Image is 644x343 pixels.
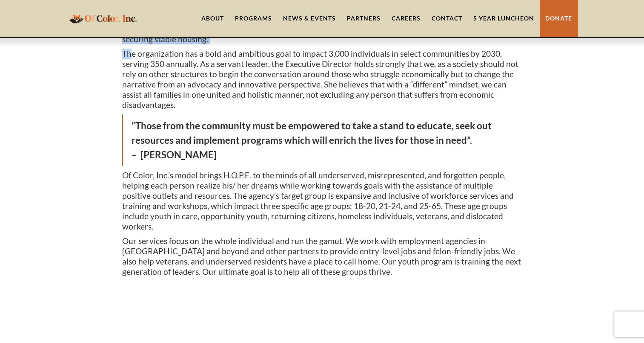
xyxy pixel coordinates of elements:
[67,8,139,28] a: home
[235,14,272,23] div: Programs
[122,114,522,166] blockquote: “Those from the community must be empowered to take a stand to educate, seek out resources and im...
[122,49,522,110] p: The organization has a bold and ambitious goal to impact 3,000 individuals in select communities ...
[122,170,522,232] p: Of Color, Inc.’s model brings H.O.P.E. to the minds of all underserved, misrepresented, and forgo...
[122,236,522,277] p: Our services focus on the whole individual and run the gamut. We work with employment agencies in...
